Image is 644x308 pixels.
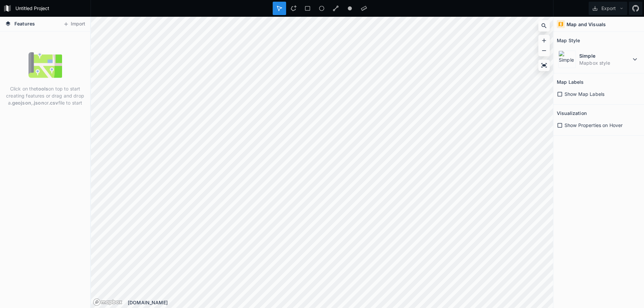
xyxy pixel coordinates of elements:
[558,51,576,68] img: Simple
[565,90,604,98] span: Show Map Labels
[128,299,553,306] div: [DOMAIN_NAME]
[60,19,89,29] button: Import
[11,100,31,106] strong: .geojson
[589,2,627,15] button: Export
[49,100,58,106] strong: .csv
[5,85,85,106] p: Click on the on top to start creating features or drag and drop a , or file to start
[93,298,122,306] a: Mapbox logo
[29,48,62,82] img: empty
[557,108,587,118] h2: Visualization
[557,77,584,87] h2: Map Labels
[567,21,606,28] h4: Map and Visuals
[579,59,631,66] dd: Mapbox style
[33,100,44,106] strong: .json
[579,52,631,59] dt: Simple
[14,20,35,27] span: Features
[565,122,623,129] span: Show Properties on Hover
[557,35,580,46] h2: Map Style
[36,86,48,91] strong: tools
